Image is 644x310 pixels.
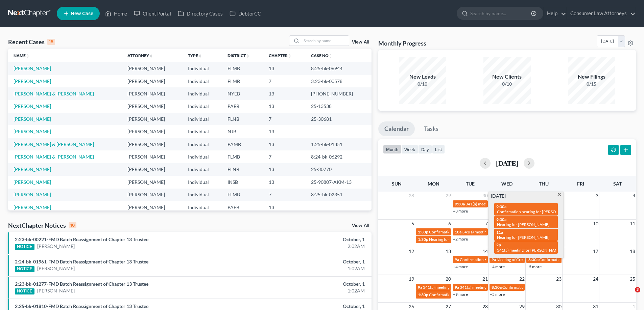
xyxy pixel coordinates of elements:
span: 8:30a [528,257,539,262]
a: [PERSON_NAME] [14,65,51,71]
td: NYEB [222,87,263,100]
span: 11 [629,220,636,228]
td: [PERSON_NAME] [122,138,183,150]
span: 1:30p [418,292,428,297]
div: October, 1 [253,281,365,287]
td: [PERSON_NAME] [122,62,183,75]
div: 1:02AM [253,287,365,294]
a: [PERSON_NAME] & [PERSON_NAME] [14,91,94,96]
span: 9a [455,285,459,290]
span: Confirmation hearing for [PERSON_NAME] [497,209,574,214]
td: [PHONE_NUMBER] [306,87,372,100]
td: PAEB [222,100,263,113]
span: 3 [635,287,640,292]
div: 0/15 [568,81,615,87]
span: 1:30p [418,237,428,242]
td: FLMB [222,150,263,163]
span: Wed [501,181,512,187]
a: [PERSON_NAME] [14,204,51,210]
span: 4 [632,192,636,200]
td: 13 [263,125,306,138]
span: 341(a) meeting for [PERSON_NAME] [466,201,531,206]
td: Individual [183,100,222,113]
a: 2:23-bk-00221-FMD Batch Reassignment of Chapter 13 Trustee [15,236,148,242]
td: FLNB [222,163,263,176]
div: NOTICE [15,266,34,272]
span: Mon [428,181,439,187]
i: unfold_more [149,54,153,58]
td: [PERSON_NAME] [122,75,183,87]
td: 8:25-bk-02351 [306,189,372,201]
i: unfold_more [329,54,333,58]
td: 13 [263,138,306,150]
input: Search by name... [302,36,349,46]
span: 9a [492,257,496,262]
td: Individual [183,62,222,75]
div: Recent Cases [8,38,55,46]
span: Meeting of Creditors for [PERSON_NAME] [497,257,572,262]
div: New Clients [483,73,531,81]
span: Tue [466,181,475,187]
button: day [418,145,432,154]
span: [DATE] [491,193,506,199]
span: 14 [482,247,488,255]
a: [PERSON_NAME] [14,129,51,134]
a: 2:23-bk-01277-FMD Batch Reassignment of Chapter 13 Trustee [15,281,148,287]
span: 6 [448,220,452,228]
a: Client Portal [130,7,174,20]
span: 30 [482,192,488,200]
iframe: Intercom live chat [621,287,637,303]
span: 22 [519,275,525,283]
a: +4 more [490,264,505,269]
a: [PERSON_NAME] [14,78,51,84]
a: +5 more [527,264,542,269]
a: [PERSON_NAME] & [PERSON_NAME] [14,141,94,147]
td: [PERSON_NAME] [122,100,183,113]
td: 1:25-bk-01351 [306,138,372,150]
a: 2:24-bk-01961-FMD Batch Reassignment of Chapter 13 Trustee [15,259,148,264]
span: Sat [613,181,622,187]
div: 0/10 [399,81,446,87]
span: 341(a) meeting for [PERSON_NAME] [460,285,525,290]
span: 17 [592,247,599,255]
td: [PERSON_NAME] [122,163,183,176]
a: [PERSON_NAME] [37,265,75,272]
a: +9 more [453,292,468,297]
h2: [DATE] [496,160,518,167]
span: 10 [592,220,599,228]
span: 9:30a [496,217,506,222]
span: Confirmation hearing for [PERSON_NAME] [429,229,506,234]
i: unfold_more [246,54,250,58]
td: [PERSON_NAME] [122,189,183,201]
a: 2:25-bk-01810-FMD Batch Reassignment of Chapter 13 Trustee [15,303,148,309]
span: Confirmation hearing for [PERSON_NAME] [429,292,506,297]
div: NOTICE [15,288,34,294]
td: 13 [263,100,306,113]
div: 10 [69,222,76,228]
a: Consumer Law Attorneys [567,7,636,20]
td: Individual [183,75,222,87]
a: Nameunfold_more [14,53,30,58]
a: Attorneyunfold_more [127,53,153,58]
td: 13 [263,201,306,214]
td: Individual [183,138,222,150]
div: 1:02AM [253,265,365,272]
i: unfold_more [198,54,202,58]
a: Chapterunfold_more [269,53,292,58]
span: Thu [539,181,549,187]
td: Individual [183,189,222,201]
button: month [383,145,401,154]
td: Individual [183,176,222,188]
div: October, 1 [253,303,365,310]
td: 8:25-bk-06944 [306,62,372,75]
span: 1:30p [418,229,428,234]
span: 3 [595,192,599,200]
td: 8:24-bk-06292 [306,150,372,163]
span: 9a [455,257,459,262]
span: New Case [71,11,93,16]
td: Individual [183,163,222,176]
td: FLNB [222,113,263,125]
a: Home [102,7,130,20]
td: [PERSON_NAME] [122,87,183,100]
a: +3 more [453,208,468,214]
